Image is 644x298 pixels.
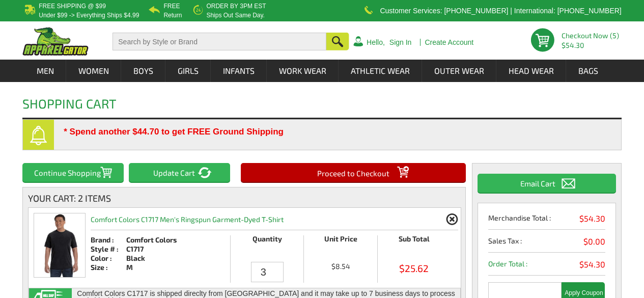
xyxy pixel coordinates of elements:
p: Return [163,12,182,18]
li: Quantity [230,235,303,254]
b: Order by 3PM EST [206,3,266,10]
a: Girls [166,60,210,82]
span: $54.30 [579,259,605,269]
img: Comfort Colors C1717 Men [34,213,85,277]
h1: Shopping Cart [22,97,117,118]
a: Checkout Now (5) [562,31,619,40]
p: under $99 -> everything ships $4.99 [39,12,139,18]
h2: Comfort Colors C1717 Men's Ringspun Garment-Dyed T-Shirt [91,208,284,230]
a: Hello, [367,39,385,46]
a: Work Wear [267,60,338,82]
input: Update Cart [129,163,230,182]
b: Free [163,3,180,10]
span: $54.30 [562,42,622,49]
li: Sales Tax : [488,236,605,253]
a: Sign In [389,39,412,46]
span: $54.30 [579,213,605,224]
div: Size : [91,263,126,272]
input: Proceed to Checkout [241,163,466,182]
li: Unit Price [303,235,377,254]
a: Outer Wear [423,60,496,82]
p: Customer Services: [PHONE_NUMBER] | International: [PHONE_NUMBER] [380,8,621,14]
div: * Spend another $44.70 to get FREE Ground Shipping [64,126,570,135]
a: Boys [122,60,165,82]
a: Comfort Colors C1717 Men's Ringspun Garment-Dyed T-Shirt [34,270,85,279]
span: $0.00 [583,236,605,247]
div: M [126,263,177,272]
div: Brand : [91,235,126,245]
li: Merchandise Total : [488,213,605,230]
p: ships out same day. [206,12,266,18]
div: C1717 [126,245,177,254]
span: $25.62 [378,262,451,275]
span: $8.54 [304,262,377,270]
a: Create Account [425,39,473,46]
li: Sub Total [377,235,451,254]
a: Athletic Wear [339,60,422,82]
div: Color : [91,254,126,263]
a: Remove [445,213,458,226]
a: Men [25,60,66,82]
a: Infants [211,60,266,82]
a: Women [67,60,121,82]
button: Continue Shopping [22,163,124,182]
b: Free Shipping @ $99 [39,3,106,10]
div: Your Cart: 2 Items [28,193,460,204]
button: Email Cart [478,174,616,193]
div: Black [126,254,177,263]
a: Bags [567,60,610,82]
img: ApparelGator [22,27,89,56]
div: Comfort Colors [126,235,177,245]
input: Search by Style or Brand [113,33,326,50]
a: Head Wear [497,60,566,82]
li: Order Total : [488,259,605,276]
div: Style # : [91,245,126,254]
